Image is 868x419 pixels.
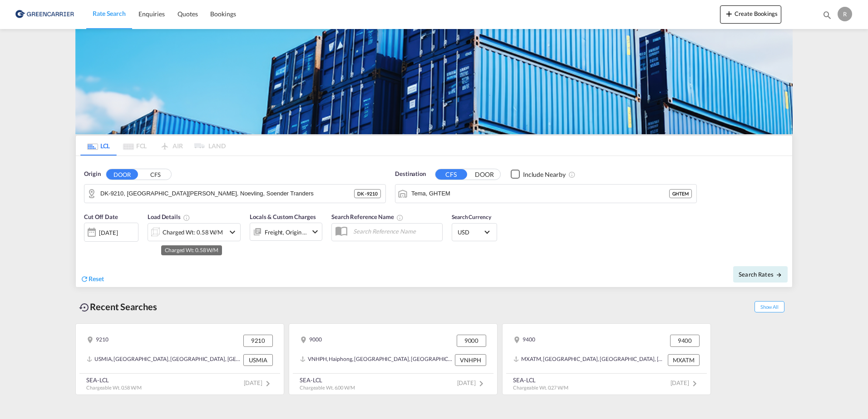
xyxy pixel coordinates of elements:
span: Load Details [148,213,190,220]
span: Search Reference Name [331,213,404,220]
md-icon: Chargeable Weight [183,214,190,221]
div: [DATE] [84,223,138,242]
recent-search-card: 9400 9400MXATM, [GEOGRAPHIC_DATA], [GEOGRAPHIC_DATA], [GEOGRAPHIC_DATA] & [GEOGRAPHIC_DATA], [GEO... [502,323,711,395]
div: Charged Wt: 0.58 W/Micon-chevron-down [148,223,241,241]
md-icon: icon-plus 400-fg [724,8,735,19]
div: 9400 [670,335,700,346]
span: Search Rates [739,271,782,278]
div: SEA-LCL [300,376,355,384]
recent-search-card: 9000 9000VNHPH, Haiphong, [GEOGRAPHIC_DATA], [GEOGRAPHIC_DATA], [GEOGRAPHIC_DATA] VNHPHSEA-LCL Ch... [289,323,498,395]
div: [DATE] [99,229,118,237]
md-icon: icon-chevron-right [689,378,700,389]
div: VNHPH [455,354,486,366]
div: SEA-LCL [86,376,142,384]
div: USMIA [243,354,273,366]
div: 9000 [457,335,486,346]
md-select: Select Currency: $ USDUnited States Dollar [457,225,492,239]
span: USD [458,228,483,236]
span: Chargeable Wt. 6.00 W/M [300,385,355,390]
button: CFS [139,169,171,180]
div: Include Nearby [523,170,566,179]
span: Chargeable Wt. 0.27 W/M [513,385,568,390]
span: Locals & Custom Charges [250,213,316,220]
span: Chargeable Wt. 0.58 W/M [86,385,142,390]
div: 9210 [243,335,273,346]
span: [DATE] [671,379,700,386]
span: Quotes [178,10,197,18]
div: icon-magnify [822,10,832,24]
span: Enquiries [138,10,165,18]
div: 9000 [300,335,322,346]
button: CFS [435,169,467,180]
span: [DATE] [244,379,273,386]
div: Freight Origin Destination [265,226,307,239]
div: GHTEM [669,189,692,198]
div: USMIA, Miami, FL, United States, North America, Americas [87,354,241,366]
div: icon-refreshReset [80,274,104,284]
span: Destination [395,170,426,179]
md-datepicker: Select [84,241,91,253]
span: [DATE] [457,379,487,386]
span: Cut Off Date [84,213,118,220]
md-icon: icon-chevron-right [262,378,273,389]
md-input-container: Tema, GHTEM [395,185,696,203]
span: Search Currency [452,214,491,220]
span: Bookings [210,10,236,18]
md-icon: icon-magnify [822,10,832,20]
md-icon: icon-backup-restore [79,302,90,313]
button: DOOR [106,169,138,180]
input: Search by Port [411,187,669,200]
span: DK - 9210 [357,190,378,197]
div: 9400 [513,335,535,346]
div: R [838,7,852,21]
input: Search Reference Name [349,224,442,238]
md-icon: icon-refresh [80,275,89,283]
div: SEA-LCL [513,376,568,384]
md-tab-item: LCL [80,136,117,156]
div: Charged Wt: 0.58 W/M [163,226,223,239]
div: Origin DOOR CFS DK-9210, Aalborg Soe, Hans Egedes, Noevling, Soender TrandersDestination CFS DOOR... [76,156,792,287]
md-icon: icon-chevron-down [310,226,321,237]
button: DOOR [469,169,500,180]
md-icon: Unchecked: Ignores neighbouring ports when fetching rates.Checked : Includes neighbouring ports w... [568,171,576,178]
span: Rate Search [93,10,126,17]
button: icon-plus 400-fgCreate Bookings [720,5,781,24]
md-icon: Your search will be saved by the below given name [396,214,404,221]
span: Show All [755,301,784,312]
div: MXATM, Altamira, Mexico, Mexico & Central America, Americas [513,354,666,366]
md-input-container: DK-9210, Aalborg Soe, Hans Egedes, Noevling, Soender Tranders [84,185,385,203]
div: Freight Origin Destinationicon-chevron-down [250,223,322,241]
img: b0b18ec08afe11efb1d4932555f5f09d.png [14,4,75,24]
md-icon: icon-chevron-right [476,378,487,389]
img: GreenCarrierFCL_LCL.png [75,29,793,134]
div: MXATM [668,354,700,366]
div: Recent Searches [75,297,161,317]
div: VNHPH, Haiphong, Viet Nam, South East Asia, Asia Pacific [300,354,453,366]
md-icon: icon-arrow-right [776,272,782,278]
md-pagination-wrapper: Use the left and right arrow keys to navigate between tabs [80,136,226,156]
md-checkbox: Checkbox No Ink [511,170,566,179]
span: Reset [89,275,104,283]
md-icon: icon-chevron-down [227,227,238,238]
recent-search-card: 9210 9210USMIA, [GEOGRAPHIC_DATA], [GEOGRAPHIC_DATA], [GEOGRAPHIC_DATA], [GEOGRAPHIC_DATA], [GEOG... [75,323,284,395]
div: 9210 [87,335,108,346]
input: Search by Door [100,187,354,200]
md-tooltip: Charged Wt: 0.58 W/M [161,245,222,255]
span: Origin [84,170,100,179]
button: Search Ratesicon-arrow-right [733,266,788,283]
